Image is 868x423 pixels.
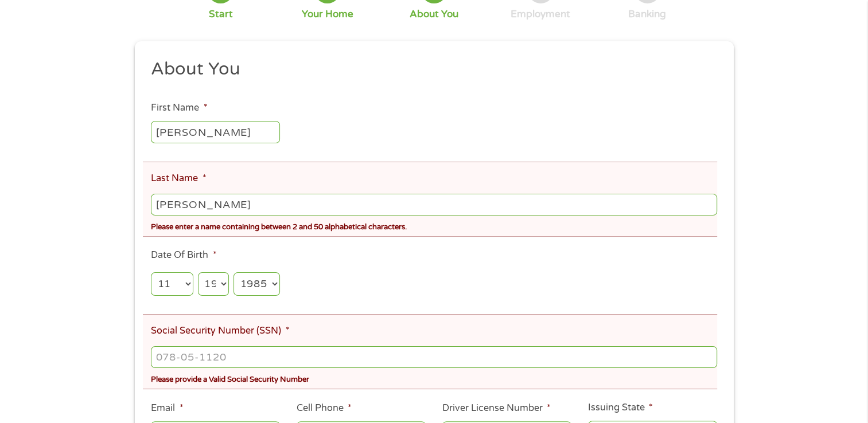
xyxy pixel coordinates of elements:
label: Email [151,402,183,414]
label: Cell Phone [297,402,352,414]
label: Driver License Number [442,402,551,414]
div: About You [410,8,458,21]
label: First Name [151,102,207,114]
label: Date Of Birth [151,249,216,261]
div: Your Home [302,8,353,21]
label: Last Name [151,173,206,185]
h2: About You [151,58,709,81]
label: Issuing State [588,402,653,414]
input: Smith [151,194,717,216]
label: Social Security Number (SSN) [151,325,289,337]
input: John [151,121,280,143]
div: Banking [628,8,666,21]
div: Start [209,8,233,21]
div: Please enter a name containing between 2 and 50 alphabetical characters. [151,218,717,233]
input: 078-05-1120 [151,346,717,368]
div: Employment [511,8,570,21]
div: Please provide a Valid Social Security Number [151,370,717,386]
